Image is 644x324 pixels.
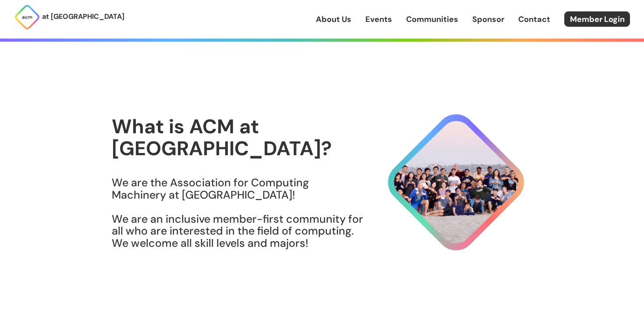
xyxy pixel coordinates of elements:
a: About Us [316,14,351,25]
img: ACM Logo [14,4,40,30]
h1: What is ACM at [GEOGRAPHIC_DATA]? [112,116,364,159]
a: Communities [406,14,458,25]
a: Sponsor [472,14,504,25]
h3: We are the Association for Computing Machinery at [GEOGRAPHIC_DATA]! We are an inclusive member-f... [112,177,364,249]
a: Contact [518,14,550,25]
p: at [GEOGRAPHIC_DATA] [42,11,124,22]
a: Member Login [564,11,630,27]
a: at [GEOGRAPHIC_DATA] [14,4,124,30]
img: About Hero Image [364,106,532,259]
a: Events [365,14,392,25]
